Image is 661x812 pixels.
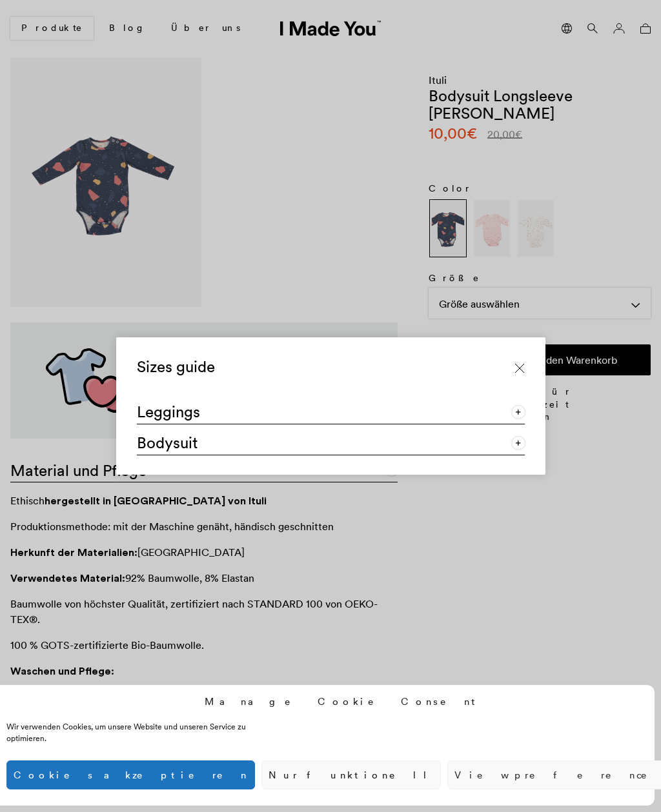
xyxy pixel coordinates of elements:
[6,760,255,789] button: Cookies akzeptieren
[137,358,525,377] h3: Sizes guide
[6,721,287,744] div: Wir verwenden Cookies, um unsere Website und unseren Service zu optimieren.
[205,695,481,708] div: Manage Cookie Consent
[261,760,441,789] button: Nur funktionell
[137,393,525,424] a: Leggings
[137,424,525,455] a: Bodysuit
